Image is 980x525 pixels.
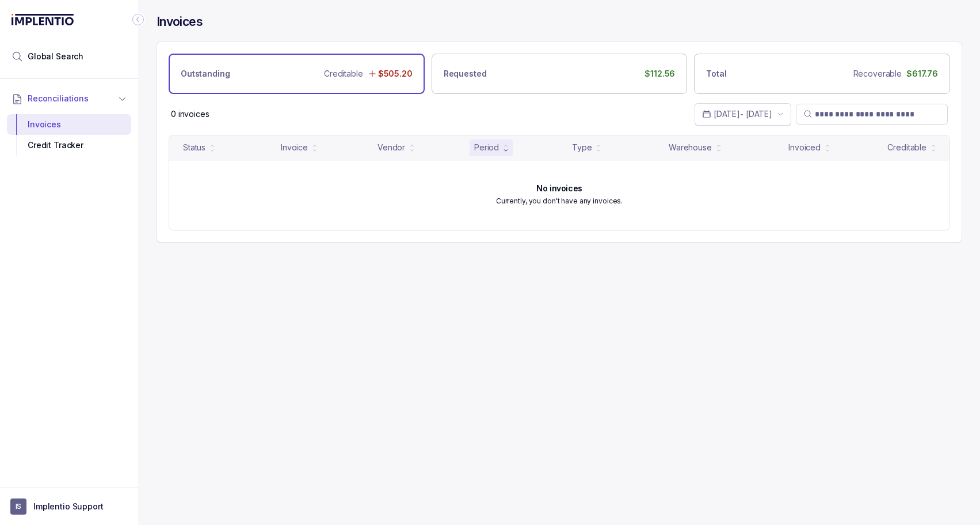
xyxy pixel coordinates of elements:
span: Reconciliations [28,93,89,104]
div: Vendor [377,142,405,153]
div: Remaining page entries [171,108,209,120]
p: Outstanding [181,68,230,80]
div: Invoices [16,114,122,135]
div: Period [474,142,499,153]
div: Creditable [887,142,926,153]
p: Requested [444,68,487,80]
span: Global Search [28,51,83,62]
button: Reconciliations [7,86,131,111]
button: User initialsImplentio Support [10,498,128,515]
p: $505.20 [378,68,413,80]
div: Collapse Icon [131,13,145,27]
p: Implentio Support [33,501,104,512]
div: Status [183,142,205,153]
search: Date Range Picker [702,108,772,120]
div: Invoiced [788,142,821,153]
span: User initials [10,498,26,515]
div: Reconciliations [7,112,131,158]
p: $112.56 [645,68,675,80]
p: Currently, you don't have any invoices. [496,195,623,207]
h6: No invoices [536,184,582,193]
h4: Invoices [157,14,203,30]
div: Type [572,142,592,153]
p: Total [706,68,726,80]
p: 0 invoices [171,108,209,120]
p: Recoverable [853,68,902,80]
p: $617.76 [906,68,938,80]
div: Credit Tracker [16,135,122,156]
button: Date Range Picker [695,103,791,125]
div: Warehouse [669,142,712,153]
div: Invoice [281,142,308,153]
p: Creditable [324,68,363,80]
p: [DATE] - [DATE] [714,108,772,120]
